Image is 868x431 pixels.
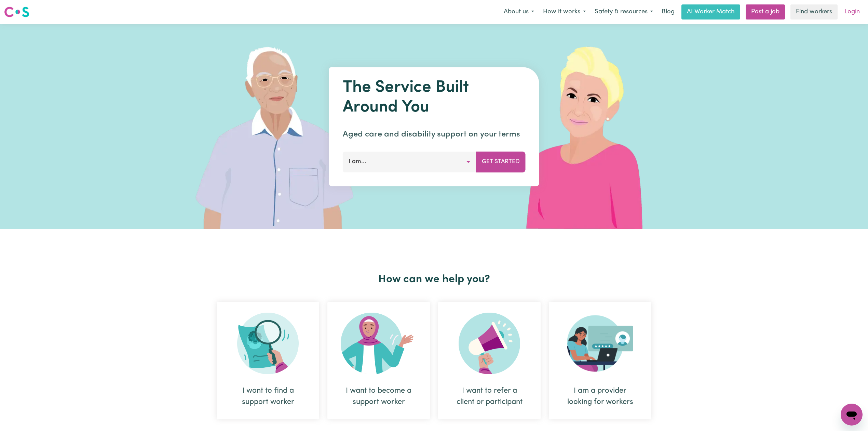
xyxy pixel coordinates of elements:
div: I want to find a support worker [233,385,303,408]
div: I am a provider looking for workers [565,385,635,408]
div: I want to find a support worker [217,302,319,419]
h1: The Service Built Around You [343,78,526,117]
img: Provider [567,313,633,374]
iframe: Button to launch messaging window [841,404,863,426]
a: Login [840,4,864,19]
a: Find workers [790,4,838,19]
div: I want to become a support worker [344,385,413,408]
div: I am a provider looking for workers [549,302,651,419]
p: Aged care and disability support on your terms [343,128,526,141]
img: Become Worker [341,313,417,374]
button: About us [499,5,539,19]
a: Careseekers logo [4,4,29,20]
img: Search [237,313,299,374]
div: I want to become a support worker [327,302,430,419]
button: I am... [343,152,476,172]
img: Careseekers logo [4,6,29,18]
button: How it works [539,5,590,19]
button: Get Started [476,152,526,172]
a: Blog [657,4,679,19]
button: Safety & resources [590,5,657,19]
a: AI Worker Match [681,4,740,19]
h2: How can we help you? [213,273,655,286]
div: I want to refer a client or participant [455,385,524,408]
a: Post a job [746,4,785,19]
img: Refer [459,313,520,374]
div: I want to refer a client or participant [438,302,541,419]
